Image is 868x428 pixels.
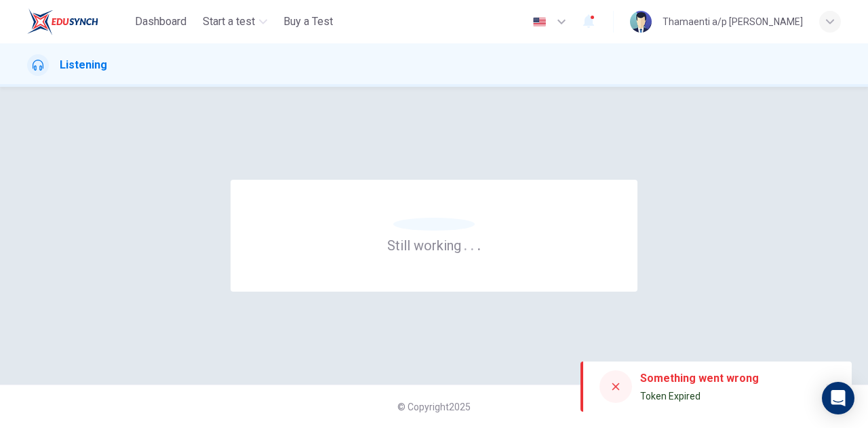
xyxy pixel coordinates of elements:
[630,11,652,33] img: Profile picture
[130,9,192,34] button: Dashboard
[27,8,130,35] a: ELTC logo
[463,233,468,255] h6: .
[822,382,854,414] div: Open Intercom Messenger
[470,233,475,255] h6: .
[531,17,548,27] img: en
[135,14,186,30] span: Dashboard
[387,236,481,254] h6: Still working
[27,8,98,35] img: ELTC logo
[397,402,471,412] span: © Copyright 2025
[60,57,107,73] h1: Listening
[640,391,701,402] span: Token Expired
[283,14,333,30] span: Buy a Test
[278,9,338,34] button: Buy a Test
[197,9,273,34] button: Start a test
[477,233,481,255] h6: .
[663,14,803,30] div: Thamaenti a/p [PERSON_NAME]
[203,14,255,30] span: Start a test
[640,370,759,387] div: Something went wrong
